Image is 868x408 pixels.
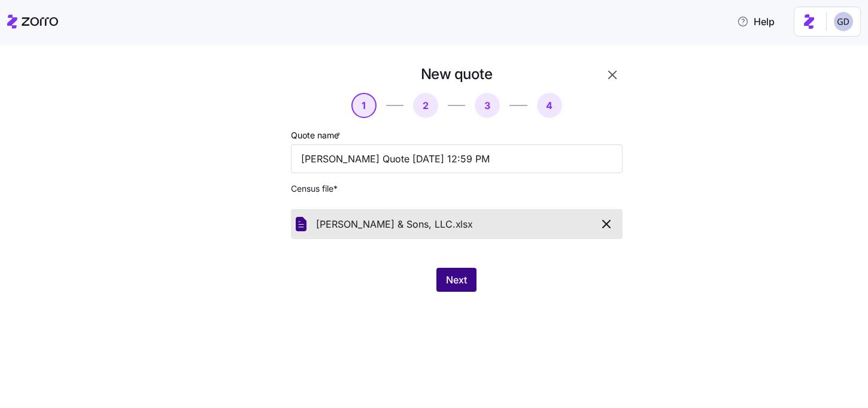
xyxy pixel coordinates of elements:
button: 4 [537,93,562,118]
input: Quote name [291,144,623,173]
button: Help [727,10,784,34]
button: 2 [413,93,438,118]
img: 68a7f73c8a3f673b81c40441e24bb121 [834,12,853,31]
span: Next [446,273,467,287]
span: xlsx [456,217,473,232]
button: 1 [351,93,377,118]
button: 3 [475,93,500,118]
span: [PERSON_NAME] & Sons, LLC. [316,217,456,232]
label: Quote name [291,129,343,142]
button: Next [436,268,477,292]
h1: New quote [421,65,493,83]
span: Census file * [291,183,623,195]
span: Help [737,14,775,29]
